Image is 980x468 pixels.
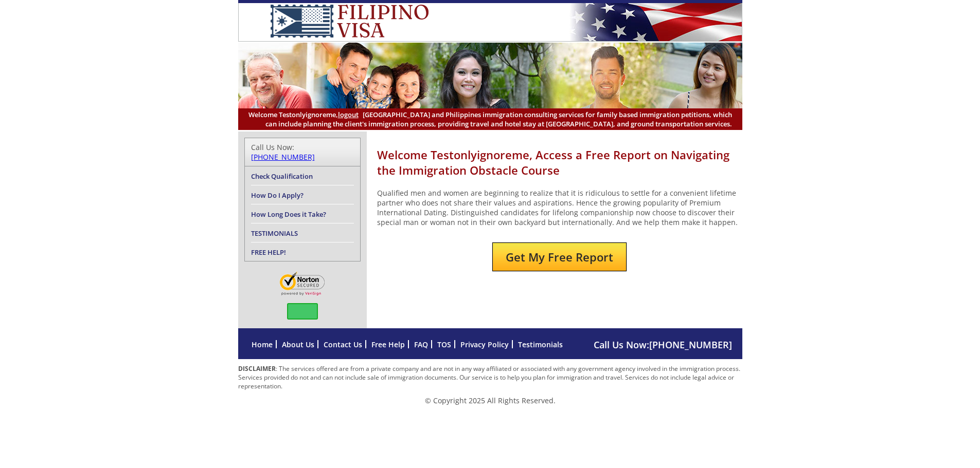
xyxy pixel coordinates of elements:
[324,340,362,349] a: Contact Us
[251,210,326,219] a: How Long Does it Take?
[282,340,314,349] a: About Us
[238,364,276,373] strong: DISCLAIMER
[238,396,742,405] p: © Copyright 2025 All Rights Reserved.
[248,110,732,128] span: [GEOGRAPHIC_DATA] and Philippines immigration consulting services for family based immigration pe...
[338,110,359,119] a: logout
[437,340,451,349] a: TOS
[251,172,313,181] a: Check Qualification
[251,142,354,162] div: Call Us Now:
[649,339,732,351] a: [PHONE_NUMBER]
[248,110,359,119] span: Welcome Testonlyignoreme,
[371,340,405,349] a: Free Help
[251,248,286,257] a: FREE HELP!
[518,340,563,349] a: Testimonials
[594,339,732,351] span: Call Us Now:
[251,229,298,238] a: TESTIMONIALS
[460,340,509,349] a: Privacy Policy
[238,364,742,390] p: : The services offered are from a private company and are not in any way affiliated or associated...
[492,242,627,271] button: Get My Free Report
[251,191,304,200] a: How Do I Apply?
[377,147,742,178] h1: Welcome Testonlyignoreme, Access a Free Report on Navigating the Immigration Obstacle Course
[414,340,428,349] a: FAQ
[377,188,742,227] p: Qualified men and women are beginning to realize that it is ridiculous to settle for a convenient...
[251,152,315,162] a: [PHONE_NUMBER]
[252,340,273,349] a: Home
